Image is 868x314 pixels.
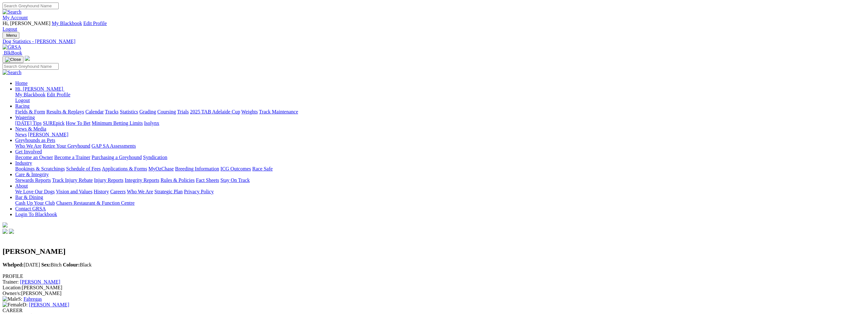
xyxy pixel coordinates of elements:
[43,120,64,126] a: SUREpick
[41,262,50,267] b: Sex:
[15,149,42,154] a: Get Involved
[56,189,92,194] a: Vision and Values
[5,57,21,62] img: Close
[15,132,27,137] a: News
[15,212,57,217] a: Login To Blackbook
[3,9,22,15] img: Search
[3,21,865,32] div: My Account
[83,21,107,26] a: Edit Profile
[148,166,174,171] a: MyOzChase
[15,103,29,109] a: Racing
[220,177,250,183] a: Stay On Track
[54,155,90,160] a: Become a Trainer
[3,32,19,39] button: Toggle navigation
[15,166,865,172] div: Industry
[3,296,18,302] img: Male
[3,15,28,20] a: My Account
[157,109,176,114] a: Coursing
[3,308,865,313] div: CAREER
[3,279,19,285] span: Trainer:
[94,177,123,183] a: Injury Reports
[160,177,195,183] a: Rules & Policies
[184,189,214,194] a: Privacy Policy
[52,21,82,26] a: My Blackbook
[125,177,159,183] a: Integrity Reports
[94,189,109,194] a: History
[15,120,865,126] div: Wagering
[29,302,69,307] a: [PERSON_NAME]
[15,120,42,126] a: [DATE] Tips
[177,109,189,114] a: Trials
[3,302,23,308] img: Female
[15,177,865,183] div: Care & Integrity
[15,183,28,189] a: About
[3,21,50,26] span: Hi, [PERSON_NAME]
[3,291,21,296] span: Owner/s:
[220,166,251,171] a: ICG Outcomes
[3,39,865,44] a: Dog Statistics - [PERSON_NAME]
[6,33,17,38] span: Menu
[15,143,865,149] div: Greyhounds as Pets
[241,109,258,114] a: Weights
[3,273,865,279] div: PROFILE
[154,189,183,194] a: Strategic Plan
[15,109,865,115] div: Racing
[175,166,219,171] a: Breeding Information
[47,92,70,97] a: Edit Profile
[66,166,101,171] a: Schedule of Fees
[15,143,42,149] a: Who We Are
[3,262,40,267] span: [DATE]
[252,166,272,171] a: Race Safe
[15,132,865,138] div: News & Media
[15,138,55,143] a: Greyhounds as Pets
[15,177,51,183] a: Stewards Reports
[15,200,55,206] a: Cash Up Your Club
[15,172,49,177] a: Care & Integrity
[144,120,159,126] a: Isolynx
[9,229,14,234] img: twitter.svg
[25,56,30,61] img: logo-grsa-white.png
[63,262,92,267] span: Black
[15,92,865,103] div: Hi, [PERSON_NAME]
[52,177,93,183] a: Track Injury Rebate
[23,296,42,302] a: Fabregas
[92,155,142,160] a: Purchasing a Greyhound
[4,50,22,55] span: BlkBook
[15,166,65,171] a: Bookings & Scratchings
[43,143,90,149] a: Retire Your Greyhound
[3,3,59,9] input: Search
[3,229,8,234] img: facebook.svg
[3,296,22,302] span: S:
[3,302,28,307] span: D:
[15,155,53,160] a: Become an Owner
[15,189,55,194] a: We Love Our Dogs
[41,262,62,267] span: Bitch
[3,63,59,70] input: Search
[190,109,240,114] a: 2025 TAB Adelaide Cup
[3,70,22,75] img: Search
[3,262,24,267] b: Whelped:
[105,109,119,114] a: Tracks
[15,160,32,166] a: Industry
[15,109,45,114] a: Fields & Form
[20,279,60,285] a: [PERSON_NAME]
[3,44,21,50] img: GRSA
[196,177,219,183] a: Fact Sheets
[3,222,8,227] img: logo-grsa-white.png
[15,98,30,103] a: Logout
[3,26,17,32] a: Logout
[15,189,865,195] div: About
[15,80,28,86] a: Home
[28,132,68,137] a: [PERSON_NAME]
[110,189,126,194] a: Careers
[140,109,156,114] a: Grading
[3,291,865,296] div: [PERSON_NAME]
[3,56,23,63] button: Toggle navigation
[15,206,46,211] a: Contact GRSA
[15,86,64,92] a: Hi, [PERSON_NAME]
[63,262,80,267] b: Colour:
[143,155,167,160] a: Syndication
[66,120,91,126] a: How To Bet
[127,189,153,194] a: Who We Are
